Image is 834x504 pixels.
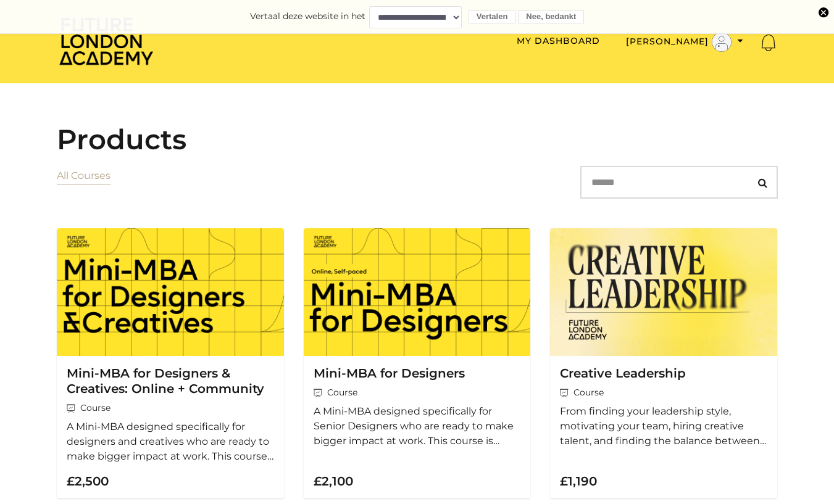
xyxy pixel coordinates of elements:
h2: Products [57,123,778,156]
p: A Mini-MBA designed specifically for Senior Designers who are ready to make bigger impact at work... [314,404,521,448]
a: Mini-MBA for Designers & Creatives: Online + Community Course A Mini-MBA designed specifically fo... [57,228,284,498]
button: Nee, bedankt [518,10,584,23]
h3: Creative Leadership [560,366,767,381]
p: From finding your leadership style, motivating your team, hiring creative talent, and finding the... [560,404,767,448]
span: Course [560,386,767,399]
strong: £1,190 [560,474,597,489]
span: Course [67,402,274,415]
h3: Mini-MBA for Designers [314,366,521,381]
a: My Dashboard [517,35,600,46]
a: Creative Leadership Course From finding your leadership style, motivating your team, hiring creat... [550,228,777,498]
img: Home Page [57,16,156,66]
strong: £2,500 [67,474,109,489]
nav: Categories [57,166,111,209]
a: All Courses [57,170,111,181]
a: Mini-MBA for Designers Course A Mini-MBA designed specifically for Senior Designers who are ready... [304,228,531,498]
button: Vertalen [469,10,516,23]
h3: Mini-MBA for Designers & Creatives: Online + Community [67,366,274,397]
p: A Mini-MBA designed specifically for designers and creatives who are ready to make bigger impact ... [67,419,274,464]
strong: £2,100 [314,474,353,489]
span: Course [314,386,521,399]
form: Vertaal deze website in het [12,6,822,28]
button: Toggle menu [622,31,747,52]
